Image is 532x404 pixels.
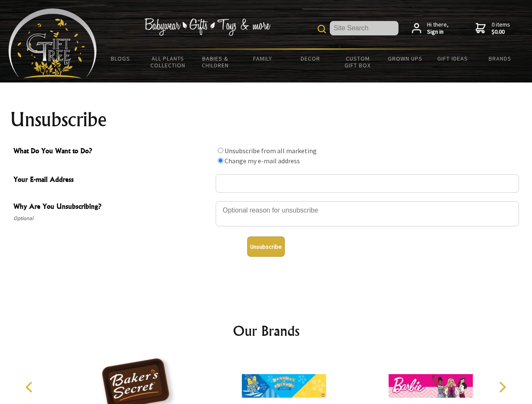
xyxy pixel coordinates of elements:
[13,201,211,213] span: Why Are You Unsubscribing?
[286,50,334,67] a: Decor
[239,50,287,67] a: Family
[144,18,270,36] img: Babywear - Gifts - Toys & more
[427,28,449,36] strong: Sign in
[13,213,211,223] span: Optional
[10,109,522,130] h1: Unsubscribe
[476,21,510,36] a: 0 items$0.00
[218,158,223,163] input: What Do You Want to Do?
[412,21,449,36] a: Hi there,Sign in
[225,146,317,155] label: Unsubscribe from all marketing
[97,50,144,67] a: BLOGS
[429,50,476,67] a: Gift Ideas
[225,157,300,165] label: Change my e-mail address
[218,148,223,153] input: What Do You Want to Do?
[476,50,524,67] a: Brands
[13,146,211,158] span: What Do You Want to Do?
[247,237,285,257] button: Unsubscribe
[381,50,429,67] a: Grown Ups
[334,50,382,74] a: Custom Gift Box
[144,50,192,74] a: All Plants Collection
[492,21,510,36] span: 0 items
[330,21,398,35] input: Site Search
[216,174,519,193] input: Your E-mail Address
[13,174,211,186] span: Your E-mail Address
[216,201,519,226] textarea: Why Are You Unsubscribing?
[318,25,326,33] img: product search
[493,378,511,396] button: Next
[192,50,239,74] a: Babies & Children
[492,28,510,36] strong: $0.00
[427,21,449,36] span: Hi there,
[17,321,516,341] h2: Our Brands
[8,8,97,78] img: Babyware - Gifts - Toys and more...
[21,378,40,396] button: Previous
